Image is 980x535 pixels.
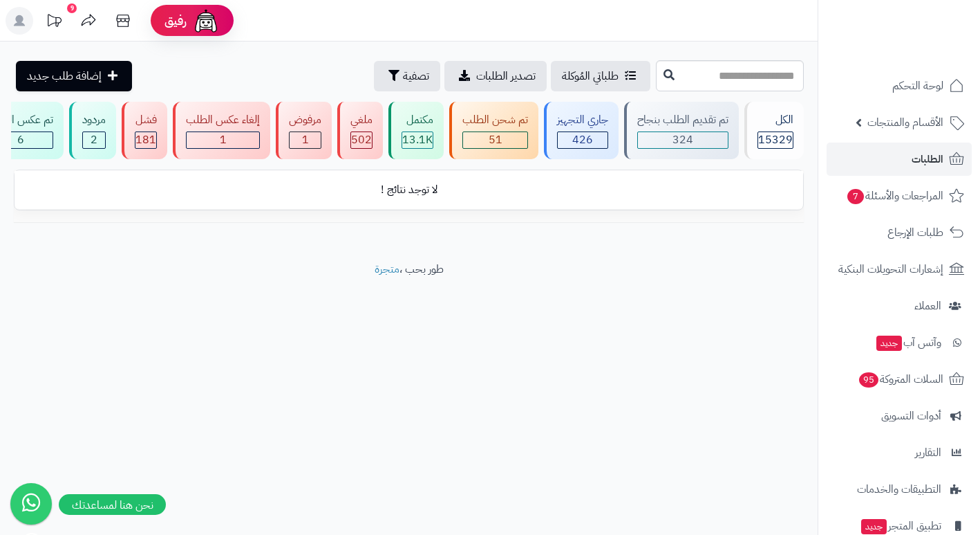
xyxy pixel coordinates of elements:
[867,113,943,132] span: الأقسام والمنتجات
[827,69,972,102] a: لوحة التحكم
[875,333,941,352] span: وآتس آب
[351,132,372,148] div: 502
[462,112,528,128] div: تم شحن الطلب
[827,473,972,506] a: التطبيقات والخدمات
[187,132,259,148] div: 1
[881,406,941,426] span: أدوات التسويق
[827,143,972,176] a: الطلبات
[192,7,220,35] img: ai-face.png
[847,189,864,204] span: 7
[67,3,77,13] div: 9
[886,37,967,66] img: logo-2.png
[672,132,693,148] span: 324
[562,68,619,84] span: طلباتي المُوكلة
[170,102,273,159] a: إلغاء عكس الطلب 1
[220,132,227,148] span: 1
[557,112,608,128] div: جاري التجهيز
[334,102,386,159] a: ملغي 502
[16,61,132,91] a: إضافة طلب جديد
[558,132,607,148] div: 426
[861,519,887,534] span: جديد
[66,102,119,159] a: مردود 2
[827,363,972,396] a: السلات المتروكة95
[621,102,742,159] a: تم تقديم الطلب بنجاح 324
[859,372,878,388] span: 95
[757,112,793,128] div: الكل
[289,112,321,128] div: مرفوض
[15,171,803,209] td: لا توجد نتائج !
[827,179,972,212] a: المراجعات والأسئلة7
[858,370,943,389] span: السلات المتروكة
[857,480,941,499] span: التطبيقات والخدمات
[186,112,260,128] div: إلغاء عكس الطلب
[827,216,972,249] a: طلبات الإرجاع
[444,61,547,91] a: تصدير الطلبات
[119,102,170,159] a: فشل 181
[476,68,536,84] span: تصدير الطلبات
[135,132,156,148] div: 181
[273,102,334,159] a: مرفوض 1
[846,186,943,206] span: المراجعات والأسئلة
[838,260,943,279] span: إشعارات التحويلات البنكية
[290,132,321,148] div: 1
[446,102,541,159] a: تم شحن الطلب 51
[876,336,902,351] span: جديد
[638,132,728,148] div: 324
[541,102,621,159] a: جاري التجهيز 426
[402,112,433,128] div: مكتمل
[27,68,102,84] span: إضافة طلب جديد
[742,102,807,159] a: الكل15329
[37,7,71,38] a: تحديثات المنصة
[827,289,972,323] a: العملاء
[350,112,373,128] div: ملغي
[82,112,106,128] div: مردود
[827,436,972,469] a: التقارير
[463,132,527,148] div: 51
[827,326,972,359] a: وآتس آبجديد
[915,443,941,462] span: التقارير
[912,149,943,169] span: الطلبات
[892,76,943,96] span: لوحة التحكم
[83,132,105,148] div: 2
[375,261,399,278] a: متجرة
[164,12,187,29] span: رفيق
[374,61,440,91] button: تصفية
[914,296,941,316] span: العملاء
[135,132,156,148] span: 181
[91,132,97,148] span: 2
[302,132,309,148] span: 1
[572,132,593,148] span: 426
[827,399,972,433] a: أدوات التسويق
[135,112,157,128] div: فشل
[403,68,429,84] span: تصفية
[637,112,728,128] div: تم تقديم الطلب بنجاح
[887,223,943,242] span: طلبات الإرجاع
[17,132,24,148] span: 6
[402,132,433,148] div: 13103
[827,253,972,286] a: إشعارات التحويلات البنكية
[402,132,433,148] span: 13.1K
[758,132,793,148] span: 15329
[551,61,650,91] a: طلباتي المُوكلة
[386,102,446,159] a: مكتمل 13.1K
[351,132,372,148] span: 502
[489,132,502,148] span: 51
